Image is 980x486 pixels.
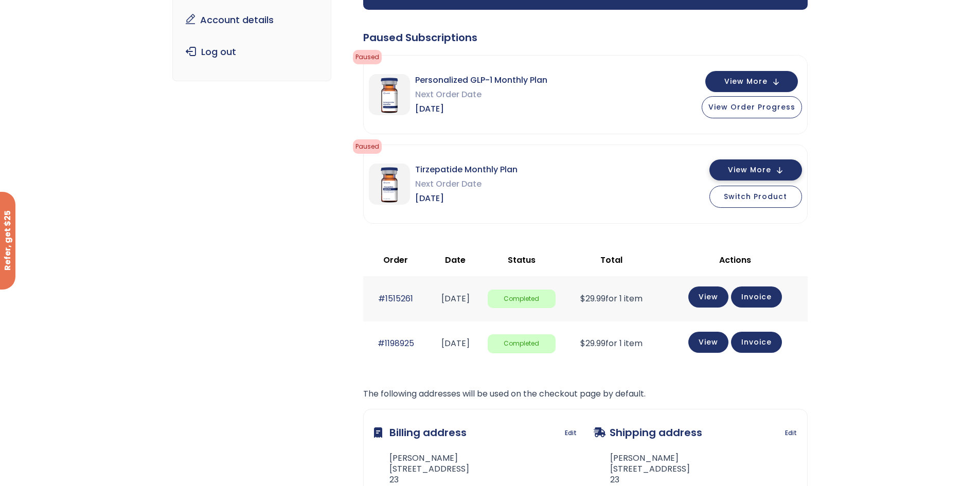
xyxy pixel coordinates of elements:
[181,9,323,31] a: Account details
[508,254,536,266] span: Status
[374,420,467,445] h3: Billing address
[363,30,808,45] div: Paused Subscriptions
[353,50,382,64] span: Paused
[688,286,728,308] a: View
[565,426,577,440] a: Edit
[731,286,782,308] a: Invoice
[688,332,728,353] a: View
[708,102,795,112] span: View Order Progress
[441,337,470,349] time: [DATE]
[724,191,787,202] span: Switch Product
[383,254,408,266] span: Order
[378,293,413,304] a: #1515261
[580,293,605,304] span: 29.99
[561,321,662,366] td: for 1 item
[600,254,622,266] span: Total
[415,87,547,102] span: Next Order Date
[705,71,798,92] button: View More
[580,337,605,349] span: 29.99
[709,159,802,181] button: View More
[441,293,470,304] time: [DATE]
[719,254,751,266] span: Actions
[785,426,797,440] a: Edit
[724,78,768,85] span: View More
[353,139,382,154] span: Paused
[561,276,662,321] td: for 1 item
[378,337,414,349] a: #1198925
[580,337,585,349] span: $
[488,290,556,309] span: Completed
[181,41,323,63] a: Log out
[731,332,782,353] a: Invoice
[594,420,702,445] h3: Shipping address
[415,73,547,87] span: Personalized GLP-1 Monthly Plan
[488,334,556,353] span: Completed
[580,293,585,304] span: $
[445,254,466,266] span: Date
[728,167,771,173] span: View More
[363,387,808,401] p: The following addresses will be used on the checkout page by default.
[709,186,802,208] button: Switch Product
[702,96,802,118] button: View Order Progress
